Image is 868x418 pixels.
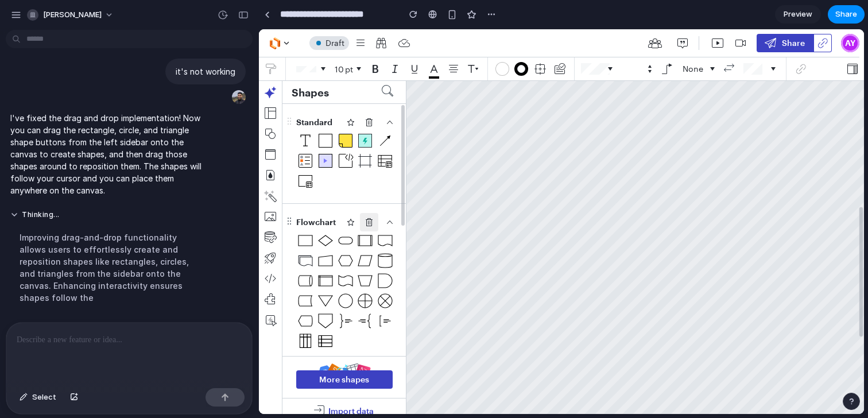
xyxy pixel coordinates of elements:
span: Preview [784,9,812,20]
button: Shapes [33,54,70,72]
span: Share [523,8,546,20]
span: Import data [69,376,115,388]
div: Draft [67,8,86,20]
button: Select [14,388,62,407]
div: Improving drag-and-drop functionality allows users to effortlessly create and reposition shapes l... [10,225,202,311]
span: [PERSON_NAME] [43,9,102,21]
span: pt [86,35,94,45]
button: More shapes [37,341,134,359]
span: Select [32,392,56,403]
span: AY [586,8,596,20]
span: Flowchart [37,187,83,199]
a: Preview [775,5,821,24]
button: Share [828,5,865,24]
button: 10pt [73,30,106,49]
p: I've fixed the drag and drop implementation! Now you can drag the rectangle, circle, and triangle... [10,112,202,196]
span: Share [835,9,857,20]
span: Standard [37,87,83,99]
span: 10 [73,35,85,45]
button: Draft [51,8,90,20]
p: it's not working [176,65,235,78]
button: Share [498,5,555,23]
button: [PERSON_NAME] [22,6,119,24]
span: More shapes [60,345,110,356]
h3: Shapes [33,56,70,70]
span: None [424,34,447,45]
button: Import data [46,373,124,391]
